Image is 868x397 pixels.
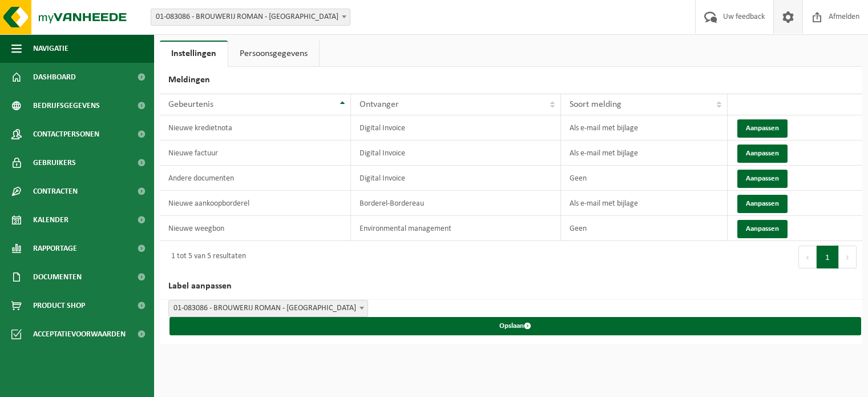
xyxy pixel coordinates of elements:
[160,41,228,67] a: Instellingen
[351,191,561,216] td: Borderel-Bordereau
[169,300,368,316] span: 01-083086 - BROUWERIJ ROMAN - OUDENAARDE
[33,320,126,348] span: Acceptatievoorwaarden
[737,195,788,213] button: Aanpassen
[160,166,351,191] td: Andere documenten
[33,291,85,320] span: Product Shop
[33,63,76,91] span: Dashboard
[798,246,817,268] button: Previous
[351,216,561,241] td: Environmental management
[33,34,68,63] span: Navigatie
[839,246,857,268] button: Next
[228,41,319,67] a: Persoonsgegevens
[160,67,862,94] h2: Meldingen
[160,273,862,300] h2: Label aanpassen
[561,216,728,241] td: Geen
[360,100,399,109] span: Ontvanger
[737,170,788,188] button: Aanpassen
[169,317,861,335] button: Opslaan
[33,234,77,263] span: Rapportage
[33,91,100,120] span: Bedrijfsgegevens
[570,100,621,109] span: Soort melding
[737,220,788,238] button: Aanpassen
[737,119,788,138] button: Aanpassen
[737,145,788,163] button: Aanpassen
[151,9,350,26] span: 01-083086 - BROUWERIJ ROMAN - OUDENAARDE
[561,141,728,166] td: Als e-mail met bijlage
[351,166,561,191] td: Digital Invoice
[817,246,839,268] button: 1
[165,247,246,267] div: 1 tot 5 van 5 resultaten
[33,206,68,234] span: Kalender
[160,216,351,241] td: Nieuwe weegbon
[561,166,728,191] td: Geen
[33,177,78,206] span: Contracten
[561,191,728,216] td: Als e-mail met bijlage
[160,141,351,166] td: Nieuwe factuur
[561,115,728,141] td: Als e-mail met bijlage
[33,263,82,291] span: Documenten
[33,120,99,149] span: Contactpersonen
[33,149,76,177] span: Gebruikers
[351,115,561,141] td: Digital Invoice
[160,115,351,141] td: Nieuwe kredietnota
[168,300,368,317] span: 01-083086 - BROUWERIJ ROMAN - OUDENAARDE
[160,191,351,216] td: Nieuwe aankoopborderel
[168,100,213,109] span: Gebeurtenis
[151,9,350,25] span: 01-083086 - BROUWERIJ ROMAN - OUDENAARDE
[351,141,561,166] td: Digital Invoice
